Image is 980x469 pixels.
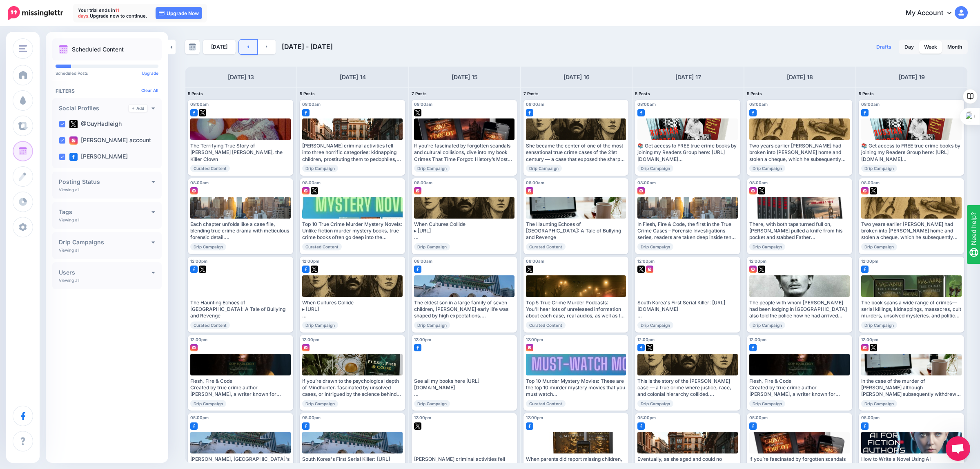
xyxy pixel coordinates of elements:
[414,344,421,351] img: facebook-square.png
[637,165,673,172] span: Drip Campaign
[749,109,757,116] img: facebook-square.png
[190,165,230,172] span: Curated Content
[311,266,318,273] img: twitter-square.png
[861,322,897,329] span: Drip Campaign
[859,91,874,96] span: 5 Posts
[523,91,539,96] span: 7 Posts
[340,72,366,82] h4: [DATE] 14
[414,259,432,264] span: 08:00am
[414,102,432,107] span: 08:00am
[302,266,310,273] img: facebook-square.png
[302,165,338,172] span: Drip Campaign
[414,187,421,194] img: instagram-square.png
[526,187,533,194] img: instagram-square.png
[414,400,450,407] span: Drip Campaign
[190,415,209,420] span: 05:00pm
[188,91,203,96] span: 5 Posts
[749,102,768,107] span: 08:00am
[646,266,653,273] img: instagram-square.png
[635,91,650,96] span: 5 Posts
[942,40,967,54] a: Month
[59,217,79,222] p: Viewing all
[190,143,291,163] div: The Terrifying True Story of [PERSON_NAME] [PERSON_NAME], the Killer Clown
[414,337,431,342] span: 12:00pm
[302,344,310,351] img: instagram-square.png
[646,344,653,351] img: twitter-square.png
[59,270,151,275] h4: Users
[78,7,119,19] span: 11 days.
[199,109,206,116] img: twitter-square.png
[637,143,738,163] div: 📚 Get access to FREE true crime books by joining my Readers Group here: [URL][DOMAIN_NAME] Don't ...
[749,266,757,273] img: instagram-square.png
[414,221,514,241] div: When Cultures Collide ▸ [URL] #IvanMilat #ThaliaMassieTrial #AustraliaSBackpackerMurders #AmandaK...
[861,266,869,273] img: facebook-square.png
[637,102,656,107] span: 08:00am
[282,42,333,51] span: [DATE] - [DATE]
[637,266,645,273] img: twitter-square.png
[749,400,785,407] span: Drip Campaign
[302,259,319,264] span: 12:00pm
[749,180,768,185] span: 08:00am
[526,299,626,319] div: Top 5 True Crime Murder Podcasts: You'll hear lots of unreleased information about each case, rea...
[946,436,970,461] div: Open chat
[414,378,514,398] div: See all my books here [URL][DOMAIN_NAME] Read more here 👉 [URL][DOMAIN_NAME] #Usacrime #Truecrime...
[19,2,52,12] span: Need help?
[749,221,850,241] div: There, with both taps turned full on, [PERSON_NAME] pulled a knife from his pocket and stabbed Fa...
[526,422,533,430] img: facebook-square.png
[637,378,738,398] div: This is the story of the [PERSON_NAME] case — a true crime where justice, race, and colonial hier...
[302,422,310,430] img: facebook-square.png
[861,400,897,407] span: Drip Campaign
[59,248,79,252] p: Viewing all
[59,187,79,192] p: Viewing all
[870,344,877,351] img: twitter-square.png
[302,109,310,116] img: facebook-square.png
[142,71,158,76] a: Upgrade
[526,337,543,342] span: 12:00pm
[189,43,196,51] img: calendar-grey-darker.png
[190,259,207,264] span: 12:00pm
[228,72,254,82] h4: [DATE] 13
[787,72,813,82] h4: [DATE] 18
[414,299,514,319] div: The eldest son in a large family of seven children, [PERSON_NAME] early life was shaped by high e...
[861,102,880,107] span: 08:00am
[59,105,129,111] h4: Social Profiles
[302,337,319,342] span: 12:00pm
[637,415,656,420] span: 05:00pm
[899,72,925,82] h4: [DATE] 19
[414,322,450,329] span: Drip Campaign
[749,322,785,329] span: Drip Campaign
[414,165,450,172] span: Drip Campaign
[69,120,122,128] label: @GuyHadleigh
[302,378,403,398] div: If you’re drawn to the psychological depth of Mindhunter, fascinated by unsolved cases, or intrig...
[749,378,850,398] div: Flesh, Fire & Code Created by true crime author [PERSON_NAME], a writer known for blending true c...
[675,72,701,82] h4: [DATE] 17
[199,266,206,273] img: twitter-square.png
[69,136,151,145] label: [PERSON_NAME] account
[59,278,79,283] p: Viewing all
[69,153,128,161] label: [PERSON_NAME]
[302,243,342,250] span: Curated Content
[749,422,757,430] img: facebook-square.png
[749,165,785,172] span: Drip Campaign
[526,400,566,407] span: Curated Content
[637,243,673,250] span: Drip Campaign
[78,7,147,19] p: Your trial ends in Upgrade now to continue.
[56,88,158,94] h4: Filters
[59,209,151,215] h4: Tags
[861,259,878,264] span: 12:00pm
[56,71,158,75] p: Scheduled Posts
[526,259,544,264] span: 08:00am
[758,266,765,273] img: twitter-square.png
[69,120,78,128] img: twitter-square.png
[861,299,962,319] div: The book spans a wide range of crimes—serial killings, kidnappings, massacres, cult murders, unso...
[637,400,673,407] span: Drip Campaign
[747,91,762,96] span: 5 Posts
[302,102,321,107] span: 08:00am
[414,415,431,420] span: 12:00pm
[861,165,897,172] span: Drip Campaign
[414,109,421,116] img: twitter-square.png
[563,72,590,82] h4: [DATE] 16
[414,143,514,163] div: If you’re fascinated by forgotten scandals and cultural collisions, dive into my book Crimes That...
[861,422,869,430] img: facebook-square.png
[203,40,236,54] a: [DATE]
